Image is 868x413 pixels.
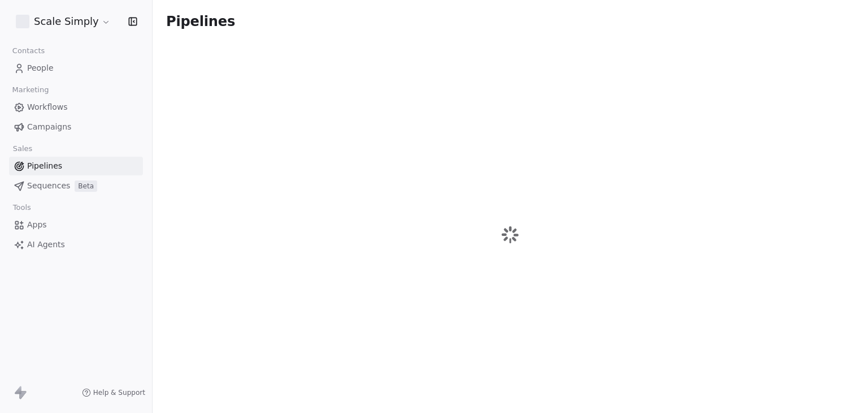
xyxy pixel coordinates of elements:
span: Marketing [7,81,54,98]
span: Sales [8,140,37,157]
span: Workflows [27,101,68,113]
span: Sequences [27,180,70,192]
span: Beta [75,180,97,192]
a: Workflows [9,98,143,117]
a: Campaigns [9,118,143,136]
span: Help & Support [93,388,145,397]
a: AI Agents [9,235,143,254]
span: Campaigns [27,121,71,133]
span: Apps [27,219,47,231]
span: People [27,62,54,74]
span: AI Agents [27,239,65,251]
a: Help & Support [82,388,145,397]
a: SequencesBeta [9,177,143,195]
a: People [9,59,143,78]
span: Scale Simply [34,14,99,29]
span: Tools [8,199,36,216]
a: Pipelines [9,157,143,175]
span: Pipelines [166,14,235,29]
span: Contacts [7,42,50,59]
span: Pipelines [27,160,62,172]
button: Scale Simply [14,12,113,31]
a: Apps [9,216,143,234]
